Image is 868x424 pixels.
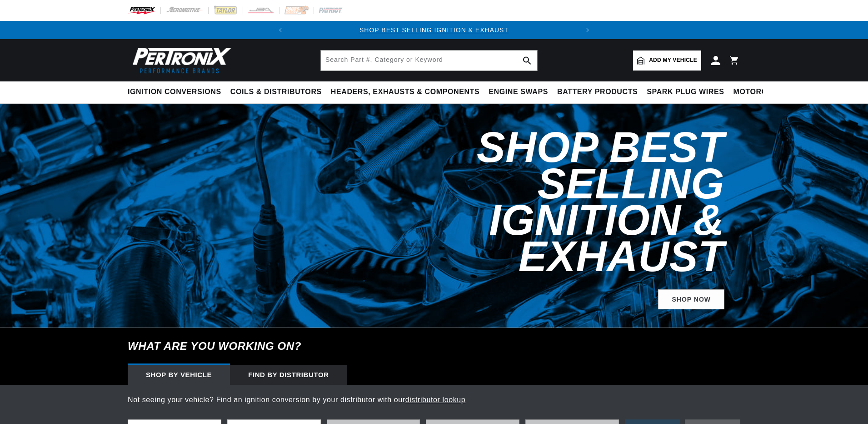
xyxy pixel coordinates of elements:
a: Add my vehicle [633,50,701,71]
summary: Engine Swaps [484,81,553,103]
div: Shop by vehicle [128,365,230,385]
div: Find by Distributor [230,365,347,385]
summary: Coils & Distributors [226,81,326,103]
span: Coils & Distributors [230,87,322,97]
summary: Spark Plug Wires [642,81,728,103]
div: 1 of 2 [289,25,579,35]
summary: Ignition Conversions [128,81,226,103]
span: Spark Plug Wires [647,87,724,97]
span: Engine Swaps [489,87,548,97]
h6: What are you working on? [105,328,763,364]
span: Add my vehicle [649,56,697,65]
button: search button [517,50,537,71]
h2: Shop Best Selling Ignition & Exhaust [336,129,724,275]
button: Translation missing: en.sections.announcements.next_announcement [579,21,597,39]
span: Battery Products [557,87,638,97]
a: SHOP BEST SELLING IGNITION & EXHAUST [359,26,509,34]
span: Ignition Conversions [128,87,221,97]
div: Announcement [289,25,579,35]
input: Search Part #, Category or Keyword [321,50,537,71]
summary: Headers, Exhausts & Components [326,81,484,103]
summary: Motorcycle [729,81,792,103]
a: SHOP NOW [658,289,724,310]
button: Translation missing: en.sections.announcements.previous_announcement [271,21,289,39]
img: Pertronix [128,45,232,76]
p: Not seeing your vehicle? Find an ignition conversion by your distributor with our [128,394,740,406]
span: Motorcycle [733,87,788,97]
span: Headers, Exhausts & Components [331,87,479,97]
summary: Battery Products [553,81,642,103]
a: distributor lookup [405,396,466,404]
slideshow-component: Translation missing: en.sections.announcements.announcement_bar [105,21,763,39]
